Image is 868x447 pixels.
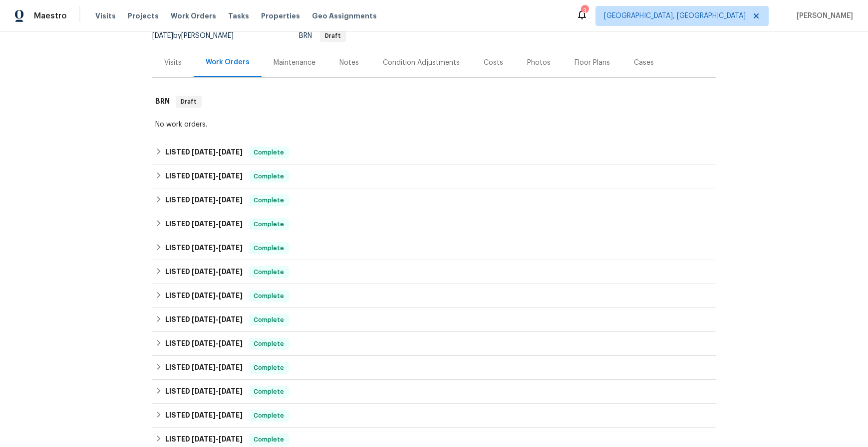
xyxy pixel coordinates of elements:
span: Properties [261,11,300,21]
span: [DATE] [219,436,243,443]
div: by [PERSON_NAME] [152,30,246,42]
div: Photos [527,58,551,68]
div: LISTED [DATE]-[DATE]Complete [152,236,716,260]
div: LISTED [DATE]-[DATE]Complete [152,141,716,164]
span: Complete [250,315,288,325]
span: BRN [299,32,346,39]
span: Complete [250,243,288,253]
span: Draft [321,33,345,39]
h6: LISTED [165,147,243,158]
span: - [192,220,243,227]
h6: LISTED [165,338,243,350]
span: [DATE] [219,316,243,323]
span: [DATE] [192,364,216,371]
span: Geo Assignments [312,11,377,21]
span: - [192,149,243,155]
span: Visits [95,11,116,21]
span: [DATE] [219,196,243,203]
span: [DATE] [219,292,243,299]
span: [DATE] [192,340,216,347]
div: Condition Adjustments [383,58,460,68]
div: Visits [164,58,182,68]
div: LISTED [DATE]-[DATE]Complete [152,380,716,404]
span: - [192,196,243,203]
h6: LISTED [165,194,243,206]
div: LISTED [DATE]-[DATE]Complete [152,356,716,380]
h6: LISTED [165,314,243,326]
h6: LISTED [165,386,243,398]
span: [DATE] [192,172,216,179]
span: - [192,388,243,395]
div: Floor Plans [575,58,610,68]
div: LISTED [DATE]-[DATE]Complete [152,188,716,212]
span: [DATE] [219,364,243,371]
h6: LISTED [165,434,243,446]
span: Complete [250,195,288,205]
span: Complete [250,387,288,397]
span: - [192,316,243,323]
h6: BRN [155,96,170,108]
span: Complete [250,267,288,277]
span: - [192,436,243,443]
h6: LISTED [165,266,243,278]
span: Complete [250,219,288,229]
span: - [192,364,243,371]
span: [DATE] [192,292,216,299]
span: [DATE] [219,340,243,347]
span: - [192,412,243,419]
span: [DATE] [192,220,216,227]
h6: LISTED [165,362,243,374]
div: LISTED [DATE]-[DATE]Complete [152,284,716,308]
div: Notes [339,58,359,68]
span: [DATE] [192,244,216,251]
span: Complete [250,171,288,181]
span: [DATE] [192,316,216,323]
div: LISTED [DATE]-[DATE]Complete [152,164,716,188]
span: - [192,292,243,299]
div: No work orders. [155,120,713,130]
span: Projects [128,11,159,21]
span: [DATE] [192,412,216,419]
span: Complete [250,411,288,421]
span: [DATE] [219,244,243,251]
div: LISTED [DATE]-[DATE]Complete [152,404,716,428]
span: [DATE] [219,172,243,179]
div: Work Orders [206,57,250,67]
span: [DATE] [152,32,173,39]
div: Cases [634,58,654,68]
div: Maintenance [274,58,315,68]
div: LISTED [DATE]-[DATE]Complete [152,260,716,284]
span: [DATE] [192,149,216,155]
span: Complete [250,363,288,373]
span: [DATE] [219,268,243,275]
span: [DATE] [219,412,243,419]
div: LISTED [DATE]-[DATE]Complete [152,332,716,356]
span: Work Orders [171,11,216,21]
h6: LISTED [165,290,243,302]
span: Complete [250,291,288,301]
span: [DATE] [219,220,243,227]
h6: LISTED [165,170,243,182]
span: - [192,172,243,179]
span: [DATE] [192,196,216,203]
div: LISTED [DATE]-[DATE]Complete [152,308,716,332]
span: [GEOGRAPHIC_DATA], [GEOGRAPHIC_DATA] [604,11,746,21]
span: Tasks [228,12,249,19]
span: - [192,340,243,347]
span: [DATE] [219,149,243,155]
div: LISTED [DATE]-[DATE]Complete [152,212,716,236]
span: - [192,268,243,275]
span: Draft [177,97,201,107]
span: Complete [250,148,288,157]
div: 3 [581,6,588,16]
span: - [192,244,243,251]
span: [DATE] [192,388,216,395]
span: Complete [250,435,288,445]
span: [DATE] [219,388,243,395]
h6: LISTED [165,218,243,230]
span: Maestro [34,11,67,21]
span: [PERSON_NAME] [793,11,853,21]
div: BRN Draft [152,86,716,118]
div: Costs [484,58,503,68]
span: Complete [250,339,288,349]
